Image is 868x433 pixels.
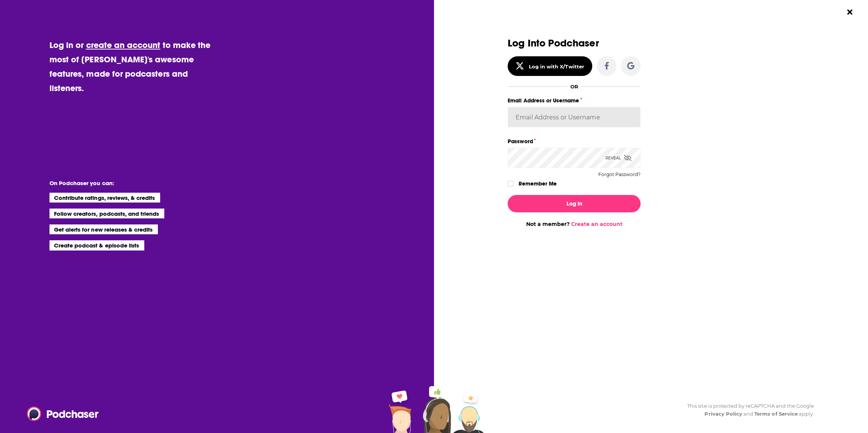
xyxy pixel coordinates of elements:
button: Log In [508,195,641,212]
input: Email Address or Username [508,107,641,127]
div: OR [570,84,578,90]
a: create an account [86,40,161,50]
li: Get alerts for new releases & credits [49,224,158,234]
div: Log in with X/Twitter [529,63,584,70]
button: Log in with X/Twitter [508,56,592,76]
li: On Podchaser you can: [49,179,201,187]
div: This site is protected by reCAPTCHA and the Google and apply. [681,402,814,418]
button: Close Button [843,5,857,19]
li: Create podcast & episode lists [49,240,144,250]
a: Terms of Service [754,411,798,417]
button: Forgot Password? [598,172,641,177]
div: Reveal [605,148,632,168]
h3: Log Into Podchaser [508,38,641,49]
img: Podchaser - Follow, Share and Rate Podcasts [27,407,99,421]
a: Privacy Policy [704,411,742,417]
li: Follow creators, podcasts, and friends [49,209,165,218]
label: Password [508,136,641,146]
div: Not a member? [508,221,641,227]
a: Create an account [571,221,622,227]
label: Email Address or Username [508,96,641,105]
a: Podchaser - Follow, Share and Rate Podcasts [27,407,93,421]
label: Remember Me [519,179,557,189]
li: Contribute ratings, reviews, & credits [49,193,161,203]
